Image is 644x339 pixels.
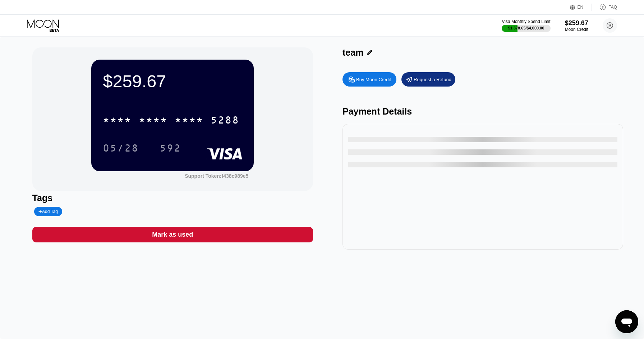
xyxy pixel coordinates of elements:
div: Add Tag [34,207,62,216]
div: Mark as used [152,231,193,239]
div: EN [578,5,584,10]
div: 592 [154,139,187,157]
div: EN [570,4,592,11]
div: Buy Moon Credit [342,72,396,87]
div: FAQ [592,4,617,11]
iframe: Button to launch messaging window, conversation in progress [615,310,638,333]
div: Support Token: f438c989e5 [185,173,248,179]
div: Tags [32,193,313,203]
div: $1,378.65 / $4,000.00 [508,26,544,30]
div: $259.67 [565,19,588,27]
div: Add Tag [38,209,58,214]
div: 5288 [211,115,239,127]
div: team [342,47,363,58]
div: Mark as used [32,227,313,242]
div: Payment Details [342,106,623,117]
div: 05/28 [103,143,139,155]
div: Buy Moon Credit [356,76,391,83]
div: 592 [160,143,181,155]
div: $259.67Moon Credit [565,19,588,32]
div: Visa Monthly Spend Limit [502,19,550,24]
div: Moon Credit [565,27,588,32]
div: Request a Refund [414,76,451,83]
div: FAQ [608,5,617,10]
div: Request a Refund [401,72,455,87]
div: 05/28 [97,139,144,157]
div: Visa Monthly Spend Limit$1,378.65/$4,000.00 [502,19,550,32]
div: Support Token:f438c989e5 [185,173,248,179]
div: $259.67 [103,71,242,91]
